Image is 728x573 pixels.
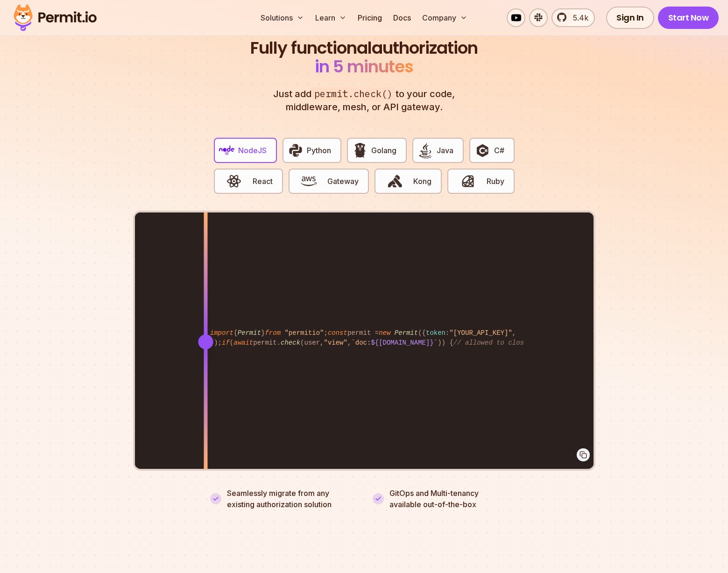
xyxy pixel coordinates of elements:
button: Solutions [257,8,308,27]
span: token [426,329,445,337]
span: Gateway [327,176,359,187]
img: Java [417,142,433,158]
img: NodeJS [219,142,235,158]
span: Java [437,145,453,156]
img: C# [474,142,490,158]
span: from [265,329,281,337]
span: "permitio" [284,329,324,337]
a: Pricing [354,8,386,27]
span: "view" [324,339,347,347]
p: Seamlessly migrate from any existing authorization solution [227,488,356,510]
img: Ruby [460,173,476,189]
span: Golang [371,145,396,156]
p: GitOps and Multi-tenancy available out-of-the-box [389,488,479,510]
img: React [226,173,242,189]
span: if [222,339,230,347]
span: await [233,339,253,347]
span: C# [494,145,504,156]
span: Kong [413,176,431,187]
span: React [253,176,273,187]
span: Permit [238,329,261,337]
p: Just add to your code, middleware, mesh, or API gateway. [263,87,465,113]
span: Fully functional [250,39,372,57]
span: Python [307,145,331,156]
span: in 5 minutes [315,55,413,78]
span: ${[DOMAIN_NAME]} [371,339,433,347]
img: Python [288,142,304,158]
span: Permit [395,329,418,337]
span: `doc: ` [351,339,438,347]
span: // allowed to close issue [453,339,551,347]
img: Gateway [301,173,317,189]
code: { } ; permit = ({ : , }); ( permit. (user, , )) { } [204,321,524,355]
a: Start Now [658,7,719,29]
span: permit.check() [311,87,396,101]
span: new [379,329,390,337]
img: Kong [387,173,403,189]
a: Sign In [606,7,654,29]
span: Ruby [487,176,504,187]
img: Golang [352,142,368,158]
a: 5.4k [551,8,595,27]
span: import [210,329,233,337]
span: "[YOUR_API_KEY]" [449,329,512,337]
span: const [328,329,347,337]
h2: authorization [248,39,480,76]
span: NodeJS [238,145,267,156]
img: Permit logo [9,2,101,34]
span: check [281,339,300,347]
button: Company [418,8,471,27]
span: 5.4k [567,12,588,23]
a: Docs [389,8,415,27]
button: Learn [311,8,350,27]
